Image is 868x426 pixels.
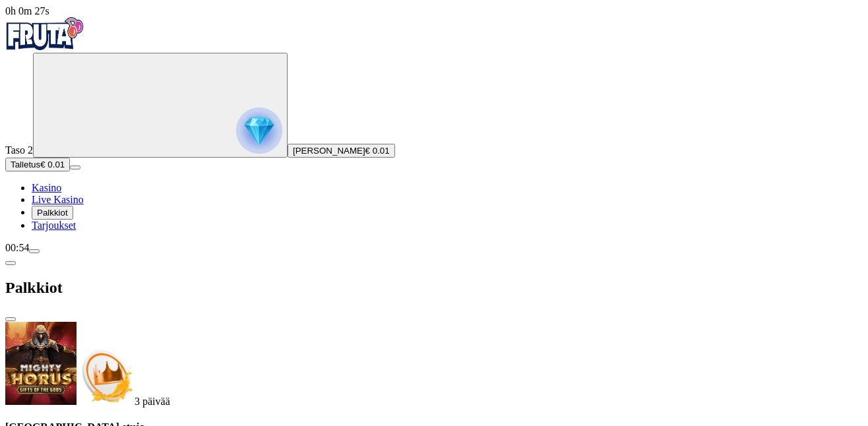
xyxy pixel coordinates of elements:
[236,107,282,154] img: reward progress
[5,242,29,253] span: 00:54
[365,146,390,156] span: € 0.01
[32,220,76,231] a: Tarjoukset
[70,166,80,169] button: menu
[33,53,288,158] button: reward progress
[5,17,84,50] img: Fruta
[5,279,863,297] h2: Palkkiot
[32,194,84,205] a: Live Kasino
[5,158,70,171] button: Talletusplus icon€ 0.01
[37,208,68,218] span: Palkkiot
[288,144,395,158] button: [PERSON_NAME]€ 0.01
[5,17,863,231] nav: Primary
[5,5,49,16] span: user session time
[293,146,365,156] span: [PERSON_NAME]
[32,182,61,193] a: Kasino
[5,261,16,265] button: chevron-left icon
[32,206,73,220] button: Palkkiot
[5,322,77,405] img: Mighty Horus
[11,160,40,169] span: Talletus
[40,160,65,169] span: € 0.01
[5,41,84,52] a: Fruta
[5,144,33,156] span: Taso 2
[5,182,863,231] nav: Main menu
[5,317,16,321] button: close
[135,396,170,407] span: countdown
[29,249,40,253] button: menu
[77,347,135,405] img: Deposit bonus icon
